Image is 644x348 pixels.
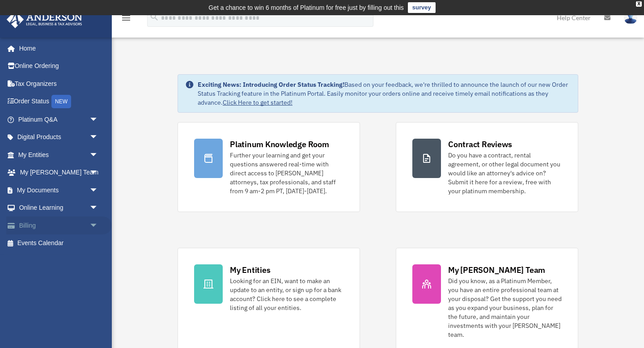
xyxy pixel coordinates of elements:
span: arrow_drop_down [89,164,107,182]
div: Platinum Knowledge Room [230,139,329,150]
span: arrow_drop_down [89,146,107,164]
div: close [636,1,642,7]
a: Events Calendar [6,234,112,252]
span: arrow_drop_down [89,199,107,217]
div: My Entities [230,264,270,276]
div: NEW [51,95,71,108]
div: Based on your feedback, we're thrilled to announce the launch of our new Order Status Tracking fe... [198,80,571,107]
a: My Documentsarrow_drop_down [6,181,112,199]
a: Order StatusNEW [6,93,112,111]
a: menu [121,16,131,23]
a: Platinum Q&Aarrow_drop_down [6,110,112,128]
i: menu [121,13,131,23]
span: arrow_drop_down [89,110,107,129]
a: Online Learningarrow_drop_down [6,199,112,217]
span: arrow_drop_down [89,128,107,147]
div: My [PERSON_NAME] Team [448,264,545,276]
div: Do you have a contract, rental agreement, or other legal document you would like an attorney's ad... [448,151,562,195]
a: survey [408,2,436,13]
div: Looking for an EIN, want to make an update to an entity, or sign up for a bank account? Click her... [230,276,343,312]
a: My Entitiesarrow_drop_down [6,146,112,164]
div: Further your learning and get your questions answered real-time with direct access to [PERSON_NAM... [230,151,343,195]
span: arrow_drop_down [89,181,107,199]
a: Billingarrow_drop_down [6,216,112,234]
a: Contract Reviews Do you have a contract, rental agreement, or other legal document you would like... [396,122,578,212]
a: Online Ordering [6,57,112,75]
div: Did you know, as a Platinum Member, you have an entire professional team at your disposal? Get th... [448,276,562,339]
img: User Pic [624,11,637,24]
img: Anderson Advisors Platinum Portal [4,11,85,28]
a: My [PERSON_NAME] Teamarrow_drop_down [6,164,112,182]
a: Home [6,39,107,57]
span: arrow_drop_down [89,216,107,235]
a: Tax Organizers [6,75,112,93]
strong: Exciting News: Introducing Order Status Tracking! [198,81,344,89]
a: Digital Productsarrow_drop_down [6,128,112,146]
a: Platinum Knowledge Room Further your learning and get your questions answered real-time with dire... [178,122,360,212]
i: search [149,12,159,22]
div: Contract Reviews [448,139,512,150]
a: Click Here to get started! [223,98,292,106]
div: Get a chance to win 6 months of Platinum for free just by filling out this [208,2,404,13]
